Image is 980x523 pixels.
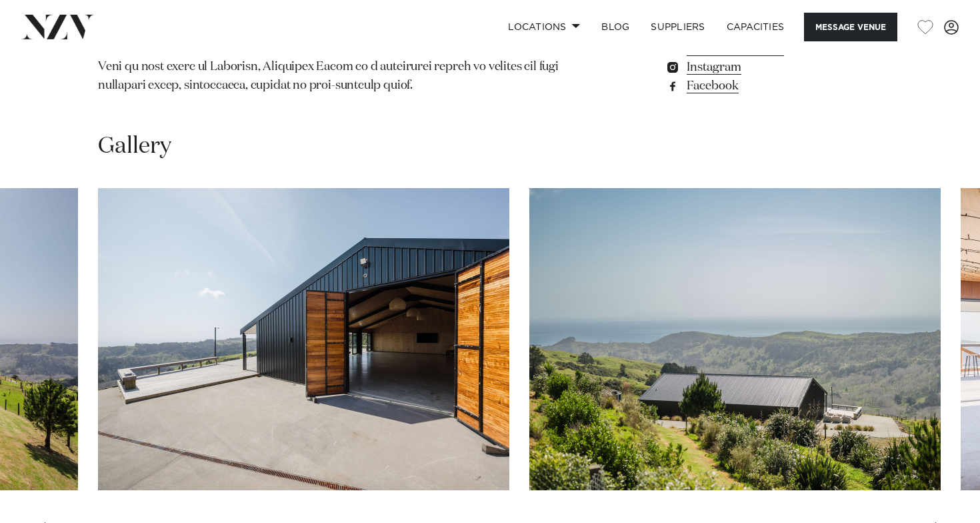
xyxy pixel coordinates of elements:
[591,13,640,41] a: BLOG
[497,13,591,41] a: Locations
[98,188,509,490] swiper-slide: 6 / 28
[640,13,715,41] a: SUPPLIERS
[716,13,795,41] a: Capacities
[665,77,882,95] a: Facebook
[529,188,941,490] swiper-slide: 7 / 28
[804,13,897,41] button: Message Venue
[98,131,171,161] h2: Gallery
[21,15,94,39] img: nzv-logo.png
[665,58,882,77] a: Instagram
